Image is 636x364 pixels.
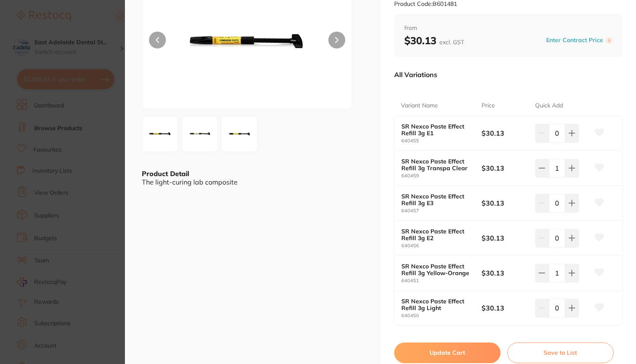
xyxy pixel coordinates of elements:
[401,158,474,171] b: SR Nexco Paste Effect Refill 3g Transpa Clear
[401,278,482,284] small: 640451
[404,34,464,47] b: $30.13
[394,0,457,8] small: Product Code: B601481
[482,268,530,278] b: $30.13
[535,102,563,110] p: Quick Add
[142,178,364,186] div: The light-curing lab composite
[401,102,438,110] p: Variant Name
[482,128,530,138] b: $30.13
[401,313,482,318] small: 640450
[401,263,474,276] b: SR Nexco Paste Effect Refill 3g Yellow-Orange
[401,193,474,206] b: SR Nexco Paste Effect Refill 3g E3
[184,119,215,149] img: VTROMlF5WTJF
[394,343,501,363] button: Update Cart
[145,119,175,149] img: ZzFNV1U1T0RR
[482,233,530,243] b: $30.13
[401,173,482,179] small: 640459
[482,102,495,110] p: Price
[439,38,464,46] span: excl. GST
[404,24,613,32] span: from
[482,198,530,208] b: $30.13
[544,36,606,44] button: Enter Contract Price
[482,163,530,173] b: $30.13
[401,138,482,144] small: 640455
[401,123,474,136] b: SR Nexco Paste Effect Refill 3g E1
[606,37,612,44] label: i
[482,303,530,313] b: $30.13
[401,228,474,241] b: SR Nexco Paste Effect Refill 3g E2
[401,243,482,249] small: 640456
[401,208,482,214] small: 640457
[394,70,437,79] p: All Variations
[142,169,189,178] b: Product Detail
[224,119,254,149] img: bGhZVFE1WVdR
[401,298,474,311] b: SR Nexco Paste Effect Refill 3g Light
[507,343,614,363] button: Save to List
